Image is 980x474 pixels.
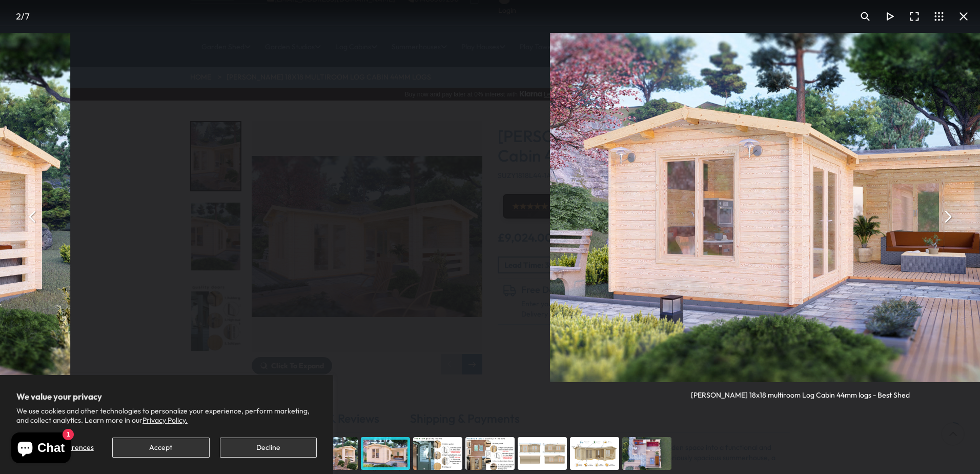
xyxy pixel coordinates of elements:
button: Decline [220,438,317,458]
button: Previous [21,204,45,229]
button: Toggle zoom level [853,4,877,29]
div: / [4,4,41,29]
h2: We value your privacy [16,391,317,402]
div: [PERSON_NAME] 18x18 multiroom Log Cabin 44mm logs - Best Shed [691,382,910,400]
button: Next [935,204,959,229]
p: We use cookies and other technologies to personalize your experience, perform marketing, and coll... [16,406,317,425]
button: Close [951,4,976,29]
button: Accept [112,438,209,458]
button: Toggle thumbnails [927,4,951,29]
span: 2 [16,11,21,22]
span: 7 [25,11,30,22]
inbox-online-store-chat: Shopify online store chat [8,432,74,466]
a: Privacy Policy. [142,416,188,425]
